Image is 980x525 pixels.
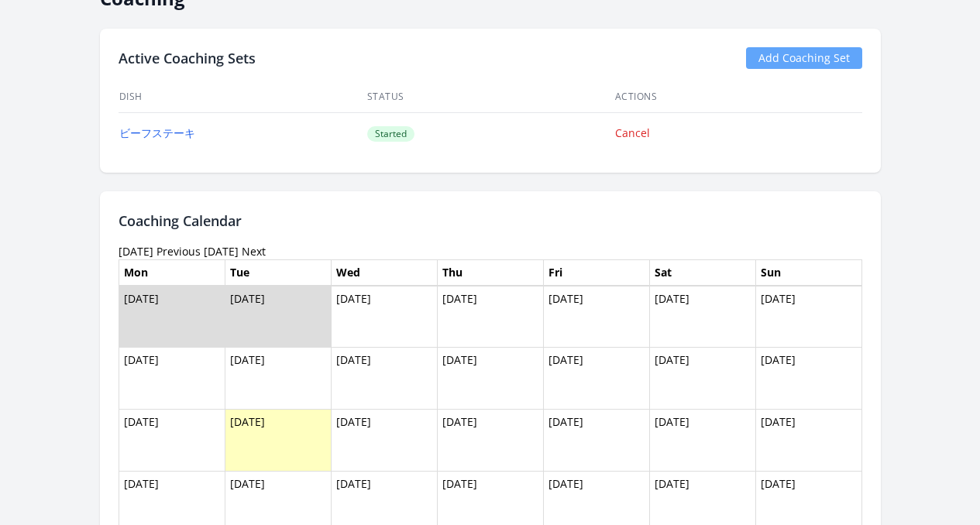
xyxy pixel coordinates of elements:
[543,259,649,286] th: Fri
[119,47,256,69] h2: Active Coaching Sets
[119,125,195,140] a: ビーフステーキ
[156,244,201,259] a: Previous
[755,286,861,348] td: [DATE]
[225,259,331,286] th: Tue
[649,348,755,410] td: [DATE]
[543,410,649,472] td: [DATE]
[225,410,331,472] td: [DATE]
[746,47,862,69] a: Add Coaching Set
[615,125,650,140] a: Cancel
[119,81,366,113] th: Dish
[543,348,649,410] td: [DATE]
[437,410,543,472] td: [DATE]
[366,81,614,113] th: Status
[119,348,225,410] td: [DATE]
[242,244,266,259] a: Next
[204,244,239,259] a: [DATE]
[755,348,861,410] td: [DATE]
[119,244,153,259] time: [DATE]
[649,286,755,348] td: [DATE]
[367,126,414,142] span: Started
[331,286,437,348] td: [DATE]
[437,286,543,348] td: [DATE]
[614,81,862,113] th: Actions
[649,259,755,286] th: Sat
[437,259,543,286] th: Thu
[437,348,543,410] td: [DATE]
[119,210,862,232] h2: Coaching Calendar
[755,259,861,286] th: Sun
[331,259,437,286] th: Wed
[119,259,225,286] th: Mon
[755,410,861,472] td: [DATE]
[331,348,437,410] td: [DATE]
[225,348,331,410] td: [DATE]
[119,286,225,348] td: [DATE]
[331,410,437,472] td: [DATE]
[119,410,225,472] td: [DATE]
[649,410,755,472] td: [DATE]
[543,286,649,348] td: [DATE]
[225,286,331,348] td: [DATE]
